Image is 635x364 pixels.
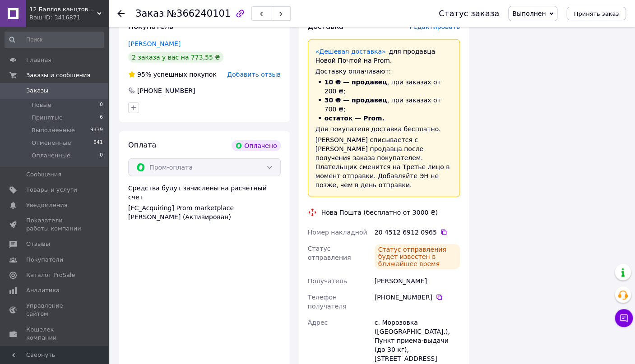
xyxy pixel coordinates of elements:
[26,170,61,179] span: Сообщения
[315,96,453,114] li: , при заказах от 700 ₴;
[32,101,51,109] span: Новые
[29,14,108,22] div: Ваш ID: 3416871
[136,86,196,95] div: [PHONE_NUMBER]
[375,244,460,269] div: Статус отправления будет известен в ближайшее время
[100,114,103,122] span: 6
[32,126,75,134] span: Выполненные
[90,126,103,134] span: 9339
[26,217,83,233] span: Показатели работы компании
[615,309,633,327] button: Чат с покупателем
[319,208,440,217] div: Нова Пошта (бесплатно от 3000 ₴)
[100,152,103,160] span: 0
[574,10,619,17] span: Принять заказ
[32,114,63,122] span: Принятые
[100,101,103,109] span: 0
[315,67,453,76] div: Доставку оплачивают:
[308,277,347,285] span: Получатель
[5,32,104,48] input: Поиск
[375,293,460,302] div: [PHONE_NUMBER]
[26,56,51,64] span: Главная
[128,40,181,47] a: [PERSON_NAME]
[308,294,347,310] span: Телефон получателя
[128,203,281,221] div: [FC_Acquiring] Prom marketplace [PERSON_NAME] (Активирован)
[26,271,75,279] span: Каталог ProSale
[26,256,63,264] span: Покупатели
[26,71,90,79] span: Заказы и сообщения
[308,229,367,236] span: Номер накладной
[308,319,328,326] span: Адрес
[232,140,280,151] div: Оплачено
[566,7,626,20] button: Принять заказ
[26,201,67,209] span: Уведомления
[373,273,462,289] div: [PERSON_NAME]
[512,10,546,17] span: Выполнен
[315,47,453,65] div: для продавца Новой Почтой на Prom.
[93,139,103,147] span: 841
[26,87,48,95] span: Заказы
[227,71,280,78] span: Добавить отзыв
[315,78,453,96] li: , при заказах от 200 ₴;
[128,141,156,149] span: Оплата
[29,5,97,14] span: 12 Баллов канцтовары оптом и в розницу
[324,115,385,122] span: остаток — Prom.
[137,71,151,78] span: 95%
[117,9,125,18] div: Вернуться назад
[128,52,223,63] div: 2 заказа у вас на 773,55 ₴
[26,286,60,295] span: Аналитика
[315,124,453,134] div: Для покупателя доставка бесплатно.
[128,184,281,221] div: Средства будут зачислены на расчетный счет
[32,152,70,160] span: Оплаченные
[167,8,231,19] span: №366240101
[32,139,71,147] span: Отмененные
[324,97,387,104] span: 30 ₴ — продавец
[26,240,50,248] span: Отзывы
[26,302,83,318] span: Управление сайтом
[26,326,83,342] span: Кошелек компании
[128,70,217,79] div: успешных покупок
[135,8,164,19] span: Заказ
[439,9,499,18] div: Статус заказа
[315,135,453,189] div: [PERSON_NAME] списывается с [PERSON_NAME] продавца после получения заказа покупателем. Плательщик...
[26,186,77,194] span: Товары и услуги
[375,228,460,237] div: 20 4512 6912 0965
[308,245,351,261] span: Статус отправления
[315,48,386,55] a: «Дешевая доставка»
[324,78,387,86] span: 10 ₴ — продавец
